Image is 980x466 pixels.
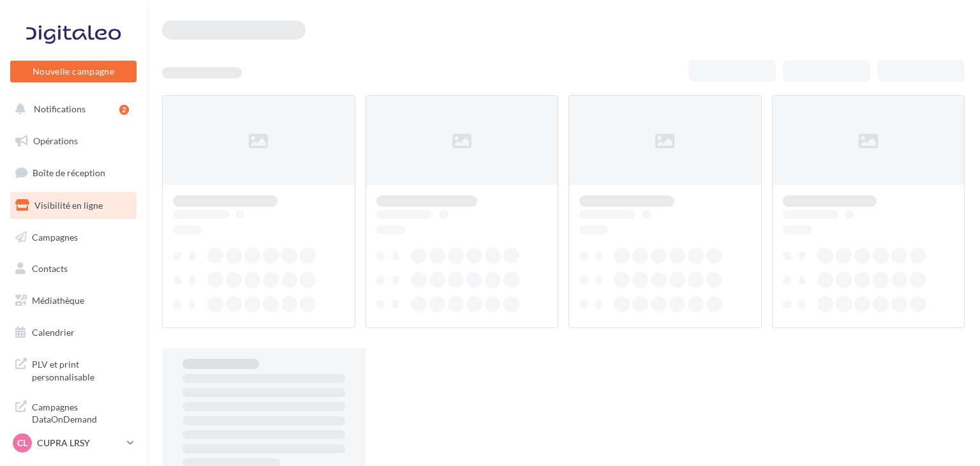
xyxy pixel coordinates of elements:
button: Nouvelle campagne [10,61,137,82]
a: Opérations [8,128,139,154]
span: Campagnes DataOnDemand [32,398,131,426]
span: Opérations [33,135,78,146]
a: CL CUPRA LRSY [10,431,137,455]
a: Campagnes [8,224,139,251]
a: Médiathèque [8,287,139,314]
span: Campagnes [32,231,78,242]
a: Campagnes DataOnDemand [8,393,139,431]
a: Contacts [8,255,139,282]
span: Médiathèque [32,295,84,306]
span: Visibilité en ligne [34,200,103,211]
button: Notifications 2 [8,96,134,123]
div: 2 [119,105,129,115]
span: Notifications [34,103,85,114]
a: Boîte de réception [8,159,139,186]
p: CUPRA LRSY [37,437,122,449]
span: CL [17,437,27,449]
span: Contacts [32,263,68,274]
span: PLV et print personnalisable [32,356,131,383]
span: Boîte de réception [33,167,105,178]
span: Calendrier [32,327,75,338]
a: PLV et print personnalisable [8,350,139,388]
a: Visibilité en ligne [8,192,139,219]
a: Calendrier [8,319,139,346]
